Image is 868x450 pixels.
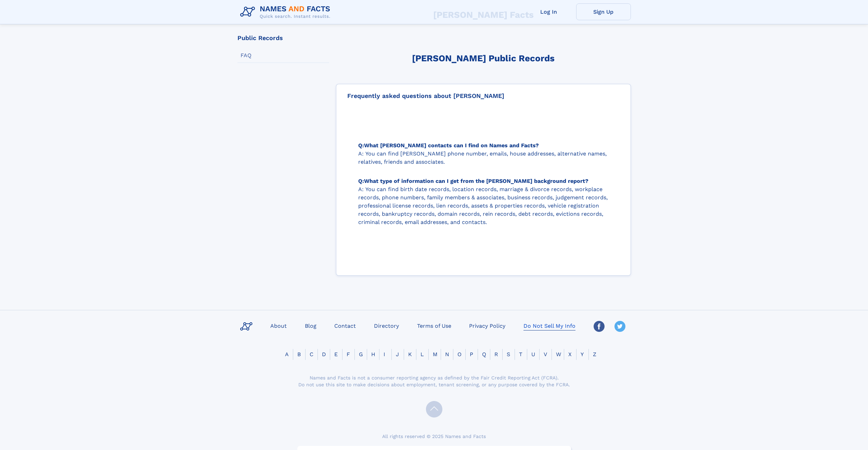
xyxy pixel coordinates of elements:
[241,52,251,59] div: FAQ
[589,351,600,358] a: Z
[293,351,305,358] a: B
[540,351,551,358] a: V
[404,351,416,358] a: K
[358,142,364,149] span: Q:
[358,150,607,165] p: You can find [PERSON_NAME] phone number, emails, house addresses, alternative names, relatives, f...
[490,351,502,358] a: R
[358,186,364,192] span: A:
[237,3,336,21] img: Logo Names and Facts
[521,321,578,330] a: Do Not Sell My Info
[358,150,364,157] span: A:
[552,351,565,358] a: W
[614,321,625,332] img: Twitter
[355,351,367,358] a: G
[414,321,454,330] a: Terms of Use
[527,351,539,358] a: U
[503,351,514,358] a: S
[342,351,354,358] a: F
[478,351,490,358] a: Q
[364,178,588,184] span: What type of information can I get from the [PERSON_NAME] background report?
[358,186,608,225] p: You can find birth date records, location records, marriage & divorce records, workplace records,...
[416,351,428,358] a: L
[302,321,319,330] a: Blog
[371,321,402,330] a: Directory
[358,178,364,184] span: Q:
[342,90,625,100] div: Frequently asked questions about [PERSON_NAME]
[453,351,466,358] a: O
[237,433,631,440] div: All rights reserved © 2025 Names and Facts
[576,351,588,358] a: Y
[466,321,508,330] a: Privacy Policy
[306,351,318,358] a: C
[297,374,571,388] div: Names and Facts is not a consumer reporting agency as defined by the Fair Credit Reporting Act (F...
[564,351,576,358] a: X
[364,142,539,149] span: What [PERSON_NAME] contacts can I find on Names and Facts?
[392,351,403,358] a: J
[412,53,555,72] h3: [PERSON_NAME] Public Records
[330,351,342,358] a: E
[466,351,477,358] a: P
[318,351,330,358] a: D
[515,351,527,358] a: T
[237,49,329,62] a: FAQ
[281,351,293,358] a: A
[237,35,283,41] div: Public Records
[441,351,453,358] a: N
[268,321,289,330] a: About
[521,3,576,20] a: Log In
[332,321,359,330] a: Contact
[367,351,379,358] a: H
[594,321,605,332] img: Facebook
[576,3,631,20] a: Sign Up
[429,351,442,358] a: M
[379,351,389,358] a: I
